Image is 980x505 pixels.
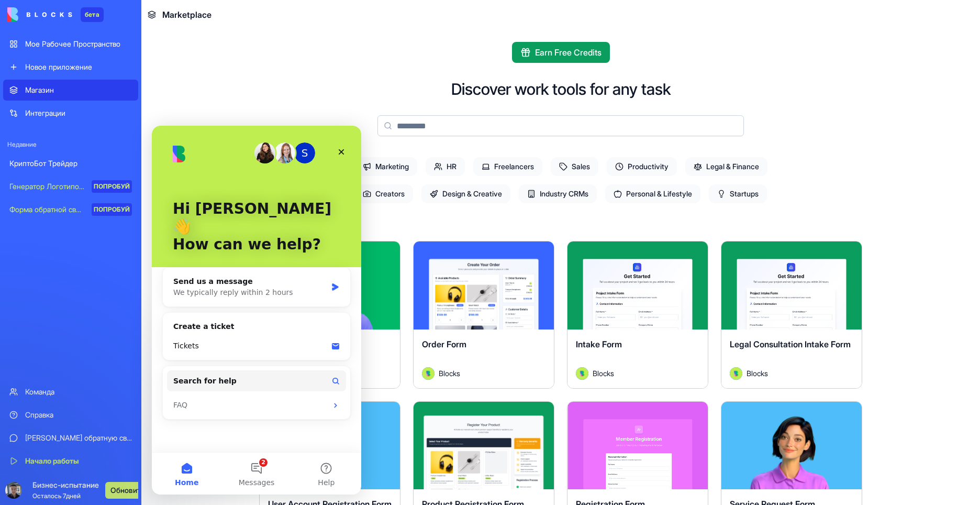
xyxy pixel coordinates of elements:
span: Intake Form [576,339,622,349]
a: Мое Рабочее Пространство [3,34,138,54]
a: Новое приложение [3,57,138,78]
ya-tr-span: Мое Рабочее Пространство [25,39,120,48]
span: Productivity [607,157,677,176]
button: Обновить [105,482,150,499]
span: Marketplace [162,8,211,21]
span: Design & Creative [421,184,510,203]
ya-tr-span: Осталось 7 [32,492,66,500]
span: Blocks [747,368,768,379]
ya-tr-span: бета [85,10,99,18]
a: Order FormAvatarBlocks [413,241,554,389]
ya-tr-span: Бизнес-испытание [32,480,99,489]
a: Интеграции [3,103,138,124]
ya-tr-span: дней [66,492,81,500]
img: ACg8ocKaUzBkx5-hZFfU-2XbY5CydLnhe-x0q3PYII62Rd2eRr3vLgSs=s96-c [5,482,22,499]
span: Creators [354,184,413,203]
span: Blocks [439,368,460,379]
img: Avatar [422,367,435,380]
a: [PERSON_NAME] обратную связь [3,427,138,448]
a: КриптоБот Трейдер [3,153,138,174]
ya-tr-span: [PERSON_NAME] обратную связь [25,433,138,442]
span: Order Form [422,339,466,349]
ya-tr-span: Форма обратной связи [9,205,87,214]
span: Marketing [354,157,417,176]
h2: Discover work tools for any task [451,80,671,98]
span: HR [426,157,465,176]
ya-tr-span: Команда [25,387,54,396]
span: Earn Free Credits [535,46,602,59]
a: Магазин [3,80,138,101]
img: Avatar [576,367,588,380]
span: Legal Consultation Intake Form [730,339,851,349]
a: бета [7,7,104,22]
a: Обновить [105,482,130,499]
img: Avatar [730,367,742,380]
a: Справка [3,404,138,425]
a: Генератор Логотипов с искусственным ИнтеллектомПОПРОБУЙ [3,176,138,197]
button: Earn Free Credits [512,42,610,63]
img: логотип [7,7,72,22]
a: Intake FormAvatarBlocks [567,241,708,389]
ya-tr-span: Интеграции [25,108,65,117]
span: Sales [551,157,598,176]
a: Команда [3,381,138,402]
iframe: Intercom live chat [152,126,361,495]
ya-tr-span: ПОПРОБУЙ [94,182,130,190]
ya-tr-span: Начало работы [25,456,79,465]
ya-tr-span: Обновить [110,485,145,496]
ya-tr-span: Новое приложение [25,62,92,71]
ya-tr-span: Магазин [25,85,54,94]
a: Форма обратной связиПОПРОБУЙ [3,199,138,220]
ya-tr-span: КриптоБот Трейдер [9,159,77,168]
span: Personal & Lifestyle [605,184,700,203]
span: Legal & Finance [685,157,767,176]
div: ПОПРОБУЙ [92,203,132,216]
span: Freelancers [473,157,542,176]
span: Blocks [593,368,614,379]
span: Industry CRMs [519,184,597,203]
a: Legal Consultation Intake FormAvatarBlocks [721,241,862,389]
ya-tr-span: Генератор Логотипов с искусственным Интеллектом [9,182,191,191]
span: Help [166,353,183,360]
ya-tr-span: Справка [25,410,53,419]
ya-tr-span: Недавние [7,140,37,148]
a: Начало работы [3,451,138,471]
span: Startups [709,184,767,203]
